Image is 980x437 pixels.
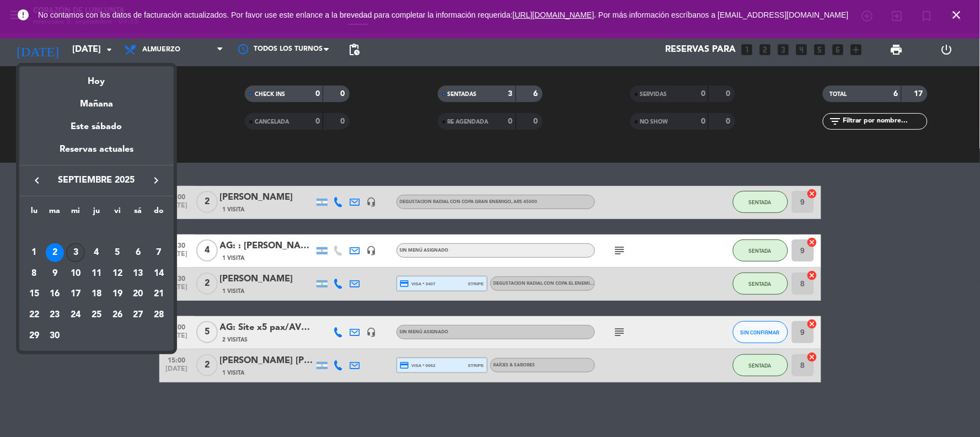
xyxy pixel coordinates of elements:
td: 27 de septiembre de 2025 [128,305,149,326]
div: Reservas actuales [19,142,174,165]
td: 29 de septiembre de 2025 [24,326,45,347]
td: 17 de septiembre de 2025 [65,284,86,305]
div: 19 [108,285,127,303]
div: 12 [108,264,127,283]
td: 28 de septiembre de 2025 [148,305,169,326]
td: 10 de septiembre de 2025 [65,263,86,284]
div: 10 [66,264,85,283]
td: 20 de septiembre de 2025 [128,284,149,305]
td: 22 de septiembre de 2025 [24,305,45,326]
th: jueves [86,205,107,222]
div: 15 [25,285,44,303]
td: 2 de septiembre de 2025 [45,242,66,263]
div: 2 [46,243,65,262]
td: 15 de septiembre de 2025 [24,284,45,305]
td: 23 de septiembre de 2025 [45,305,66,326]
td: 12 de septiembre de 2025 [107,263,128,284]
td: 7 de septiembre de 2025 [148,242,169,263]
div: 24 [66,306,85,324]
td: 21 de septiembre de 2025 [148,284,169,305]
div: 1 [25,243,44,262]
td: 19 de septiembre de 2025 [107,284,128,305]
div: 3 [66,243,85,262]
div: 14 [149,264,168,283]
td: 3 de septiembre de 2025 [65,242,86,263]
th: sábado [128,205,149,222]
td: 26 de septiembre de 2025 [107,305,128,326]
div: 17 [66,285,85,303]
div: 11 [87,264,106,283]
div: 25 [87,306,106,324]
th: domingo [148,205,169,222]
td: 6 de septiembre de 2025 [128,242,149,263]
td: 30 de septiembre de 2025 [45,326,66,347]
td: 1 de septiembre de 2025 [24,242,45,263]
div: 5 [108,243,127,262]
td: 25 de septiembre de 2025 [86,305,107,326]
div: 26 [108,306,127,324]
div: 28 [149,306,168,324]
th: martes [45,205,66,222]
td: 16 de septiembre de 2025 [45,284,66,305]
button: keyboard_arrow_left [27,173,47,188]
div: 22 [25,306,44,324]
th: lunes [24,205,45,222]
i: keyboard_arrow_left [30,174,44,187]
div: Hoy [19,66,174,89]
div: 23 [46,306,65,324]
div: 21 [149,285,168,303]
button: keyboard_arrow_right [146,173,166,188]
span: septiembre 2025 [47,173,146,188]
td: 24 de septiembre de 2025 [65,305,86,326]
div: Este sábado [19,111,174,142]
div: 6 [128,243,147,262]
td: 11 de septiembre de 2025 [86,263,107,284]
div: 29 [25,327,44,345]
td: 9 de septiembre de 2025 [45,263,66,284]
td: 18 de septiembre de 2025 [86,284,107,305]
td: 4 de septiembre de 2025 [86,242,107,263]
div: 8 [25,264,44,283]
div: 9 [46,264,65,283]
div: 4 [87,243,106,262]
th: miércoles [65,205,86,222]
th: viernes [107,205,128,222]
div: 18 [87,285,106,303]
td: 8 de septiembre de 2025 [24,263,45,284]
div: 7 [149,243,168,262]
div: 16 [46,285,65,303]
td: 14 de septiembre de 2025 [148,263,169,284]
div: 20 [128,285,147,303]
div: 27 [128,306,147,324]
i: keyboard_arrow_right [149,174,163,187]
div: 30 [46,327,65,345]
td: 13 de septiembre de 2025 [128,263,149,284]
td: 5 de septiembre de 2025 [107,242,128,263]
td: SEP. [24,221,169,242]
div: Mañana [19,89,174,111]
div: 13 [128,264,147,283]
